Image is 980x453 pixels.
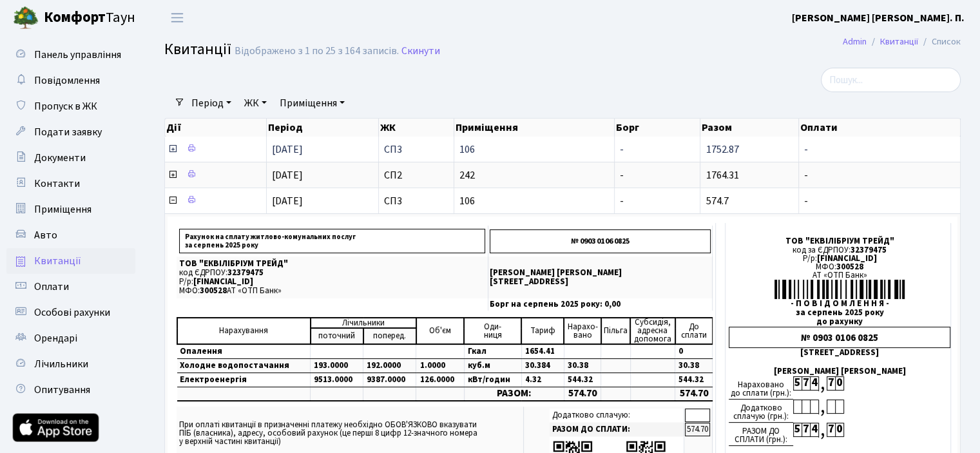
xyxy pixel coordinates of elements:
button: Переключити навігацію [161,7,193,28]
td: 30.38 [564,359,601,373]
td: кВт/годин [464,373,521,387]
th: Борг [615,119,700,137]
a: Квитанції [6,248,135,274]
div: - П О В І Д О М Л Е Н Н Я - [729,300,950,308]
p: [STREET_ADDRESS] [490,278,711,286]
span: Оплати [34,280,69,294]
span: Квитанції [34,254,81,268]
span: Таун [44,7,135,29]
td: 0 [675,344,713,359]
span: [DATE] [272,194,303,208]
td: куб.м [464,359,521,373]
td: 544.32 [564,373,601,387]
a: Особові рахунки [6,300,135,325]
div: 5 [793,423,802,437]
p: Борг на серпень 2025 року: 0,00 [490,300,711,309]
th: Дії [165,119,267,137]
td: 192.0000 [363,359,416,373]
span: СП3 [384,196,448,206]
div: РАЗОМ ДО СПЛАТИ (грн.): [729,423,793,446]
a: Повідомлення [6,68,135,93]
div: Р/р: [729,255,950,263]
td: 30.384 [521,359,564,373]
p: Р/р: [179,278,485,286]
td: До cплати [675,318,713,344]
p: № 0903 0106 0825 [490,229,711,253]
td: 1.0000 [416,359,464,373]
td: Гкал [464,344,521,359]
div: , [818,400,827,414]
a: Admin [843,35,867,48]
div: 4 [810,376,818,390]
span: Документи [34,151,86,165]
td: 30.38 [675,359,713,373]
td: 9387.0000 [363,373,416,387]
a: Квитанції [880,35,918,48]
p: ТОВ "ЕКВІЛІБРІУМ ТРЕЙД" [179,260,485,268]
span: - [620,142,624,157]
span: Приміщення [34,202,91,217]
nav: breadcrumb [823,28,980,55]
a: Приміщення [274,92,350,114]
span: Особові рахунки [34,305,110,320]
span: Орендарі [34,331,77,345]
div: Додатково сплачую (грн.): [729,400,793,423]
div: АТ «ОТП Банк» [729,271,950,280]
td: 9513.0000 [311,373,363,387]
td: Електроенергія [177,373,311,387]
div: код за ЄДРПОУ: [729,246,950,255]
td: 574.70 [685,423,710,436]
span: [DATE] [272,142,303,157]
span: [FINANCIAL_ID] [193,276,253,287]
span: 300528 [836,261,863,273]
div: МФО: [729,263,950,271]
a: [PERSON_NAME] [PERSON_NAME]. П. [792,10,965,26]
span: 300528 [200,285,227,296]
a: Подати заявку [6,119,135,145]
span: Авто [34,228,57,242]
span: Опитування [34,383,90,397]
span: Лічильники [34,357,88,371]
td: поточний [311,328,363,344]
a: Орендарі [6,325,135,351]
td: 574.70 [675,387,713,401]
span: - [804,144,955,155]
span: 574.7 [706,194,728,208]
span: Пропуск в ЖК [34,99,97,113]
div: 0 [835,423,843,437]
th: Разом [700,119,799,137]
div: , [818,376,827,391]
span: 1764.31 [706,168,738,182]
img: logo.png [13,5,39,31]
td: поперед. [363,328,416,344]
div: , [818,423,827,438]
div: [STREET_ADDRESS] [729,349,950,357]
td: Тариф [521,318,564,344]
span: Квитанції [164,38,231,61]
span: - [804,196,955,206]
a: Лічильники [6,351,135,377]
p: код ЄДРПОУ: [179,269,485,277]
th: Період [267,119,379,137]
td: 193.0000 [311,359,363,373]
a: Панель управління [6,42,135,68]
td: Об'єм [416,318,464,344]
div: [PERSON_NAME] [PERSON_NAME] [729,367,950,376]
p: МФО: АТ «ОТП Банк» [179,287,485,295]
td: РАЗОМ: [464,387,564,401]
th: Оплати [799,119,961,137]
td: Оди- ниця [464,318,521,344]
span: [DATE] [272,168,303,182]
td: 126.0000 [416,373,464,387]
a: Авто [6,222,135,248]
b: Комфорт [44,7,106,28]
div: 4 [810,423,818,437]
td: Нарахування [177,318,311,344]
span: Панель управління [34,48,121,62]
span: Подати заявку [34,125,102,139]
span: Контакти [34,177,80,191]
a: Пропуск в ЖК [6,93,135,119]
span: СП2 [384,170,448,180]
span: 32379475 [850,244,887,256]
div: до рахунку [729,318,950,326]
